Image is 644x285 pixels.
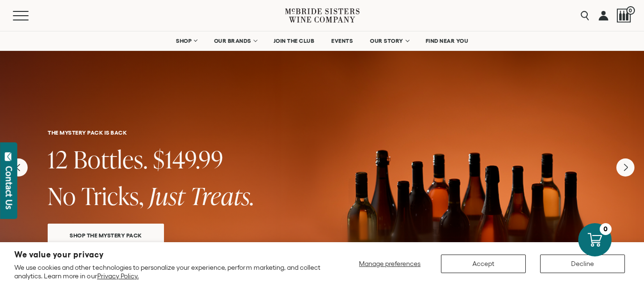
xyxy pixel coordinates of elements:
[10,158,28,177] button: Previous
[13,11,47,20] button: Mobile Menu Trigger
[331,38,353,44] span: EVENTS
[53,230,159,241] span: SHOP THE MYSTERY PACK
[190,179,255,212] span: Treats.
[14,251,322,259] h2: We value your privacy
[82,179,144,212] span: Tricks,
[274,38,315,44] span: JOIN THE CLUB
[426,38,469,44] span: FIND NEAR YOU
[48,129,596,136] h6: THE MYSTERY PACK IS BACK
[73,143,148,176] span: Bottles.
[153,143,224,176] span: $149.99
[48,179,76,212] span: No
[48,224,164,246] a: SHOP THE MYSTERY PACK
[616,158,634,177] button: Next
[419,31,475,50] a: FIND NEAR YOU
[4,166,14,209] div: Contact Us
[364,31,415,50] a: OUR STORY
[48,143,68,176] span: 12
[600,223,612,235] div: 0
[97,272,139,280] a: Privacy Policy.
[214,38,251,44] span: OUR BRANDS
[325,31,359,50] a: EVENTS
[441,255,526,273] button: Accept
[14,263,322,280] p: We use cookies and other technologies to personalize your experience, perform marketing, and coll...
[149,179,185,212] span: Just
[370,38,403,44] span: OUR STORY
[540,255,625,273] button: Decline
[353,255,427,273] button: Manage preferences
[267,31,321,50] a: JOIN THE CLUB
[208,31,263,50] a: OUR BRANDS
[359,260,420,267] span: Manage preferences
[626,6,635,15] span: 0
[170,31,203,50] a: SHOP
[176,38,192,44] span: SHOP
